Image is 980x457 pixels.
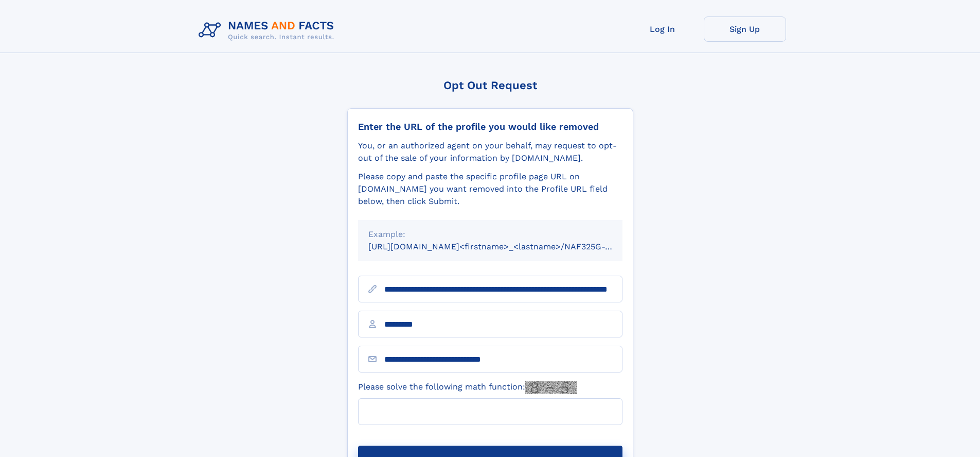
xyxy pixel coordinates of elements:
div: Example: [368,228,612,241]
img: Logo Names and Facts [194,16,343,44]
div: Enter the URL of the profile you would like removed [358,121,622,132]
a: Log In [621,16,704,42]
div: Opt Out Request [347,79,633,92]
a: Sign Up [704,16,786,42]
label: Please solve the following math function: [358,381,577,394]
div: Please copy and paste the specific profile page URL on [DOMAIN_NAME] you want removed into the Pr... [358,171,622,208]
div: You, or an authorized agent on your behalf, may request to opt-out of the sale of your informatio... [358,140,622,164]
small: [URL][DOMAIN_NAME]<firstname>_<lastname>/NAF325G-xxxxxxxx [368,242,642,251]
